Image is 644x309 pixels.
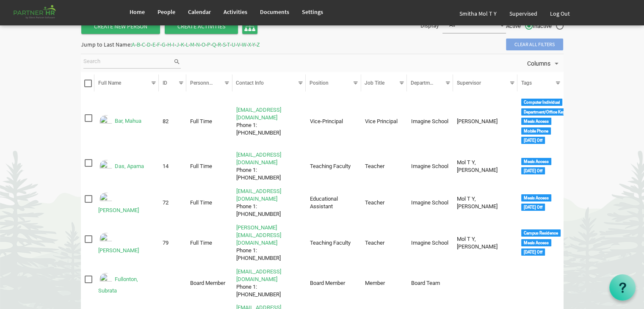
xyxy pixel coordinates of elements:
a: [EMAIL_ADDRESS][DOMAIN_NAME] [236,268,281,282]
td: Teaching Faculty column header Position [306,222,361,264]
td: shobha@imagineschools.inPhone 1: +919102065904 is template cell column header Contact Info [232,222,306,264]
span: People [158,8,175,16]
div: [DATE] Off [521,167,545,174]
span: B [137,41,140,48]
span: search [173,57,181,66]
img: org-chart.svg [244,21,255,32]
td: <div class="tag label label-default">Computer Individual</div> <div class="tag label label-defaul... [517,97,564,147]
div: Department/Office Keys [521,108,569,116]
td: Educational Assistant column header Position [306,186,361,220]
td: Vice-Principal column header Position [306,97,361,147]
span: K [181,41,184,48]
span: R [218,41,221,48]
td: 79 column header ID [159,222,186,264]
td: <div class="tag label label-default">Campus Residence</div> <div class="tag label label-default">... [517,222,564,264]
td: Bar, Mahua is template cell column header Full Name [94,97,159,147]
td: Full Time column header Personnel Type [186,97,232,147]
td: Imagine School column header Departments [407,186,453,220]
div: [DATE] Off [521,248,545,256]
span: Tags [521,80,531,86]
td: Imagine School column header Departments [407,149,453,183]
span: D [147,41,151,48]
span: Supervisor [456,80,481,86]
div: Mobile Phone [521,127,551,135]
span: S [223,41,226,48]
button: Columns [526,58,562,69]
td: 82 column header ID [159,97,186,147]
a: [EMAIL_ADDRESS][DOMAIN_NAME] [236,107,281,121]
td: Ekka, Shobha Rani is template cell column header Full Name [94,222,159,264]
span: Display [420,22,439,29]
td: Member column header Job Title [361,266,407,300]
td: Board Team column header Departments [407,266,453,300]
span: X [248,41,251,48]
td: column header ID [159,266,186,300]
td: Board Member column header Position [306,266,361,300]
span: Q [212,41,216,48]
a: [EMAIL_ADDRESS][DOMAIN_NAME] [236,152,281,166]
td: Imagine School column header Departments [407,222,453,264]
a: Supervised [503,2,544,25]
td: checkbox [81,97,95,147]
a: [PERSON_NAME] [98,207,139,213]
a: [PERSON_NAME] [98,247,139,254]
td: fullontons@gmail.comPhone 1: +917032207410 is template cell column header Contact Info [232,266,306,300]
a: Fullonton, Subrata [98,276,138,294]
span: N [196,41,200,48]
span: Full Name [98,80,121,86]
span: Contact Info [236,80,264,86]
span: Departments [411,80,439,86]
td: checkbox [81,186,95,220]
a: Create New Person [81,19,160,34]
div: Jump to Last Name: - - - - - - - - - - - - - - - - - - - - - - - - - [81,38,260,51]
span: O [202,41,205,48]
span: J [176,41,179,48]
span: U [232,41,235,48]
span: Job Title [365,80,384,86]
td: Das, Lisa is template cell column header Full Name [94,186,159,220]
span: Columns [526,58,551,69]
td: <div class="tag label label-default">Meals Access</div> <div class="tag label label-default">Sund... [517,186,564,220]
div: Computer Individual [521,99,562,106]
span: M [190,41,194,48]
td: Teaching Faculty column header Position [306,149,361,183]
td: checkbox [81,222,95,264]
div: Columns [526,54,562,72]
td: <div class="tag label label-default">Meals Access</div> <div class="tag label label-default">Sund... [517,149,564,183]
span: T [227,41,230,48]
td: checkbox [81,266,95,300]
span: Personnel Type [190,80,225,86]
span: Inactive [533,22,564,30]
span: Active [506,22,533,30]
span: V [237,41,240,48]
div: Meals Access [521,158,551,165]
span: Calendar [188,8,211,16]
td: Full Time column header Personnel Type [186,222,232,264]
span: A [132,41,135,48]
span: ID [163,80,167,86]
a: Organisation Chart [242,19,257,34]
span: E [152,41,155,48]
img: Emp-c187bc14-d8fd-4524-baee-553e9cfda99b.png [98,114,113,129]
td: Teacher column header Job Title [361,186,407,220]
span: Documents [260,8,289,16]
a: [EMAIL_ADDRESS][DOMAIN_NAME] [236,188,281,202]
td: 14 column header ID [159,149,186,183]
td: Teacher column header Job Title [361,222,407,264]
span: Y [252,41,255,48]
span: Position [310,80,329,86]
input: Search [83,55,173,68]
a: Smitha Mol T Y [453,2,503,25]
span: L [186,41,188,48]
img: Emp-185d491c-97f5-4e8b-837e-d12e7bc2f190.png [98,159,113,174]
div: Campus Residence [521,229,561,237]
td: Fullonton, Subrata is template cell column header Full Name [94,266,159,300]
span: Clear all filters [506,39,563,50]
a: [PERSON_NAME][EMAIL_ADDRESS][DOMAIN_NAME] [236,224,281,246]
td: Imagine School column header Departments [407,97,453,147]
td: Mol T Y, Smitha column header Supervisor [453,186,517,220]
td: Full Time column header Personnel Type [186,149,232,183]
div: [DATE] Off [521,204,545,211]
td: column header Tags [517,266,564,300]
div: Search [82,54,182,72]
